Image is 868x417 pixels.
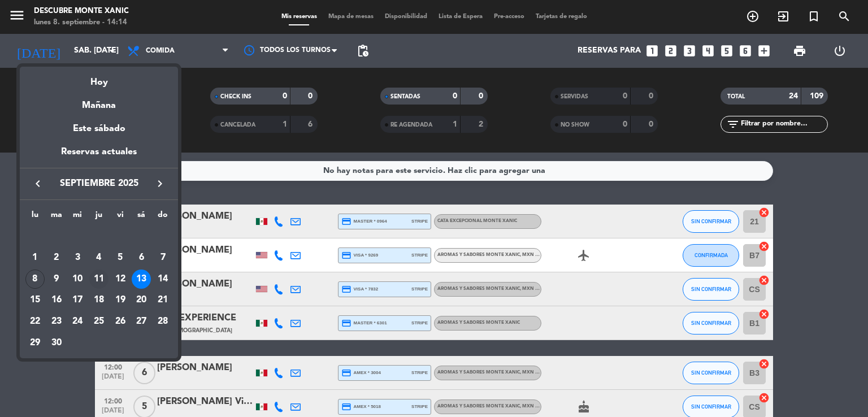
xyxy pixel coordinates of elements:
[153,312,172,331] div: 28
[25,270,45,289] div: 8
[68,248,87,267] div: 3
[88,208,110,226] th: jueves
[68,270,87,289] div: 10
[20,67,178,90] div: Hoy
[67,289,88,311] td: 17 de septiembre de 2025
[67,247,88,268] td: 3 de septiembre de 2025
[20,90,178,113] div: Mañana
[111,290,130,310] div: 19
[153,290,172,310] div: 21
[24,289,46,311] td: 15 de septiembre de 2025
[132,270,151,289] div: 13
[24,225,173,247] td: SEP.
[152,247,173,268] td: 7 de septiembre de 2025
[111,248,130,267] div: 5
[110,289,131,311] td: 19 de septiembre de 2025
[47,270,66,289] div: 9
[88,247,110,268] td: 4 de septiembre de 2025
[46,311,67,332] td: 23 de septiembre de 2025
[25,312,45,331] div: 22
[131,208,153,226] th: sábado
[131,311,153,332] td: 27 de septiembre de 2025
[20,113,178,145] div: Este sábado
[88,289,110,311] td: 18 de septiembre de 2025
[131,247,153,268] td: 6 de septiembre de 2025
[46,247,67,268] td: 2 de septiembre de 2025
[131,289,153,311] td: 20 de septiembre de 2025
[153,248,172,267] div: 7
[24,268,46,290] td: 8 de septiembre de 2025
[46,208,67,226] th: martes
[89,312,108,331] div: 25
[68,290,87,310] div: 17
[24,332,46,354] td: 29 de septiembre de 2025
[47,333,66,353] div: 30
[24,311,46,332] td: 22 de septiembre de 2025
[153,177,167,190] i: keyboard_arrow_right
[25,248,45,267] div: 1
[153,270,172,289] div: 14
[111,312,130,331] div: 26
[68,312,87,331] div: 24
[67,268,88,290] td: 10 de septiembre de 2025
[110,208,131,226] th: viernes
[47,290,66,310] div: 16
[20,145,178,168] div: Reservas actuales
[89,248,108,267] div: 4
[152,311,173,332] td: 28 de septiembre de 2025
[111,270,130,289] div: 12
[89,270,108,289] div: 11
[31,177,45,190] i: keyboard_arrow_left
[67,311,88,332] td: 24 de septiembre de 2025
[25,333,45,353] div: 29
[152,268,173,290] td: 14 de septiembre de 2025
[110,311,131,332] td: 26 de septiembre de 2025
[132,248,151,267] div: 6
[132,290,151,310] div: 20
[46,289,67,311] td: 16 de septiembre de 2025
[132,312,151,331] div: 27
[131,268,153,290] td: 13 de septiembre de 2025
[28,176,48,191] button: keyboard_arrow_left
[89,290,108,310] div: 18
[152,208,173,226] th: domingo
[110,247,131,268] td: 5 de septiembre de 2025
[150,176,170,191] button: keyboard_arrow_right
[46,268,67,290] td: 9 de septiembre de 2025
[46,332,67,354] td: 30 de septiembre de 2025
[24,208,46,226] th: lunes
[48,176,150,191] span: septiembre 2025
[47,312,66,331] div: 23
[25,290,45,310] div: 15
[24,247,46,268] td: 1 de septiembre de 2025
[110,268,131,290] td: 12 de septiembre de 2025
[88,311,110,332] td: 25 de septiembre de 2025
[88,268,110,290] td: 11 de septiembre de 2025
[67,208,88,226] th: miércoles
[152,289,173,311] td: 21 de septiembre de 2025
[47,248,66,267] div: 2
